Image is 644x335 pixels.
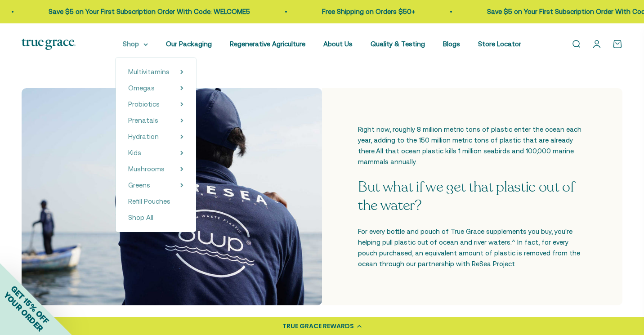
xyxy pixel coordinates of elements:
a: Regenerative Agriculture [230,40,305,48]
a: Greens [128,180,150,191]
a: Prenatals [128,115,158,126]
a: Multivitamins [128,67,170,77]
a: Shop All [128,212,183,223]
summary: Prenatals [128,115,183,126]
summary: Kids [128,147,183,158]
summary: Omegas [128,83,183,94]
a: About Us [323,40,353,48]
summary: Mushrooms [128,164,183,174]
h4: But what if we get that plastic out of the water? [358,178,586,215]
div: TRUE GRACE REWARDS [282,322,354,331]
span: Refill Pouches [128,197,170,205]
a: Hydration [128,131,159,142]
a: Omegas [128,83,155,94]
span: Prenatals [128,116,158,124]
span: Multivitamins [128,68,170,76]
a: Mushrooms [128,164,165,174]
a: Kids [128,147,141,158]
summary: Shop [123,39,148,49]
summary: Multivitamins [128,67,183,77]
a: Quality & Testing [371,40,425,48]
span: Greens [128,181,150,189]
span: Mushrooms [128,165,165,173]
p: For every bottle and pouch of True Grace supplements you buy, you're helping pull plastic out of ... [358,226,586,269]
a: Blogs [443,40,460,48]
p: Save $5 on Your First Subscription Order With Code: WELCOME5 [28,6,230,17]
a: Probiotics [128,99,160,110]
summary: Probiotics [128,99,183,110]
span: GET 15% OFF [9,284,51,326]
span: Probiotics [128,100,160,108]
a: Store Locator [478,40,521,48]
span: Kids [128,149,141,156]
p: Right now, roughly 8 million metric tons of plastic enter the ocean each year, adding to the 150 ... [358,124,586,167]
summary: Hydration [128,131,183,142]
summary: Greens [128,180,183,191]
a: Refill Pouches [128,196,183,207]
span: YOUR ORDER [2,290,45,333]
span: Shop All [128,214,153,221]
span: Omegas [128,84,155,92]
a: Free Shipping on Orders $50+ [302,8,395,15]
span: Hydration [128,133,159,140]
a: Our Packaging [166,40,212,48]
